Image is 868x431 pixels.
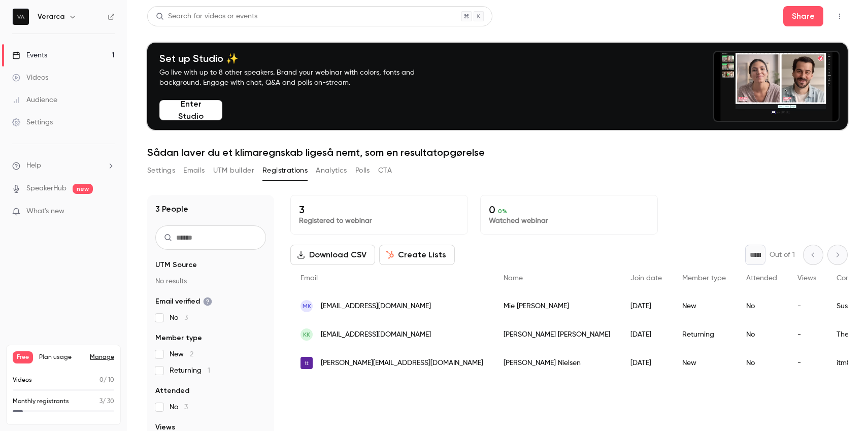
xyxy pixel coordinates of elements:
[155,333,202,343] span: Member type
[489,204,649,216] p: 0
[90,353,114,361] a: Manage
[736,320,787,349] div: No
[736,292,787,320] div: No
[99,397,114,406] p: / 30
[13,376,32,385] p: Videos
[38,12,64,22] h6: Verarca
[155,276,266,286] p: No results
[489,216,649,226] p: Watched webinar
[303,330,310,339] span: KK
[301,275,318,282] span: Email
[170,402,188,412] span: No
[355,162,370,179] button: Polls
[213,162,254,179] button: UTM builder
[99,377,104,383] span: 0
[170,366,210,376] span: Returning
[493,349,620,377] div: [PERSON_NAME] Nielsen
[155,203,188,215] h1: 3 People
[13,351,33,363] span: Free
[156,11,257,22] div: Search for videos or events
[303,302,311,311] span: MK
[498,208,507,215] span: 0 %
[26,206,64,217] span: What's new
[672,292,736,320] div: New
[12,50,47,60] div: Events
[262,162,308,179] button: Registrations
[184,404,188,411] span: 3
[299,204,459,216] p: 3
[290,245,375,265] button: Download CSV
[155,260,197,270] span: UTM Source
[155,386,189,396] span: Attended
[73,184,93,194] span: new
[321,301,431,312] span: [EMAIL_ADDRESS][DOMAIN_NAME]
[301,357,313,369] img: itm8.com
[26,183,66,194] a: SpeakerHub
[504,275,523,282] span: Name
[379,245,455,265] button: Create Lists
[99,399,103,405] span: 3
[170,349,193,359] span: New
[770,250,795,260] p: Out of 1
[13,397,69,406] p: Monthly registrants
[190,351,193,358] span: 2
[321,358,483,369] span: [PERSON_NAME][EMAIL_ADDRESS][DOMAIN_NAME]
[493,320,620,349] div: [PERSON_NAME] [PERSON_NAME]
[159,68,439,88] p: Go live with up to 8 other speakers. Brand your webinar with colors, fonts and background. Engage...
[630,275,662,282] span: Join date
[39,353,84,361] span: Plan usage
[620,320,672,349] div: [DATE]
[103,207,115,216] iframe: Noticeable Trigger
[12,160,115,171] li: help-dropdown-opener
[316,162,347,179] button: Analytics
[159,100,222,120] button: Enter Studio
[99,376,114,385] p: / 10
[672,349,736,377] div: New
[783,6,823,26] button: Share
[787,292,826,320] div: -
[147,162,175,179] button: Settings
[797,275,816,282] span: Views
[378,162,392,179] button: CTA
[787,320,826,349] div: -
[620,292,672,320] div: [DATE]
[12,95,57,105] div: Audience
[787,349,826,377] div: -
[682,275,726,282] span: Member type
[620,349,672,377] div: [DATE]
[13,9,29,25] img: Verarca
[493,292,620,320] div: Mie [PERSON_NAME]
[736,349,787,377] div: No
[746,275,777,282] span: Attended
[26,160,41,171] span: Help
[170,313,188,323] span: No
[159,52,439,64] h4: Set up Studio ✨
[321,329,431,340] span: [EMAIL_ADDRESS][DOMAIN_NAME]
[184,314,188,321] span: 3
[155,296,212,307] span: Email verified
[208,367,210,374] span: 1
[147,146,848,158] h1: Sådan laver du et klimaregnskab ligeså nemt, som en resultatopgørelse
[299,216,459,226] p: Registered to webinar
[12,117,53,127] div: Settings
[183,162,205,179] button: Emails
[672,320,736,349] div: Returning
[12,73,48,83] div: Videos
